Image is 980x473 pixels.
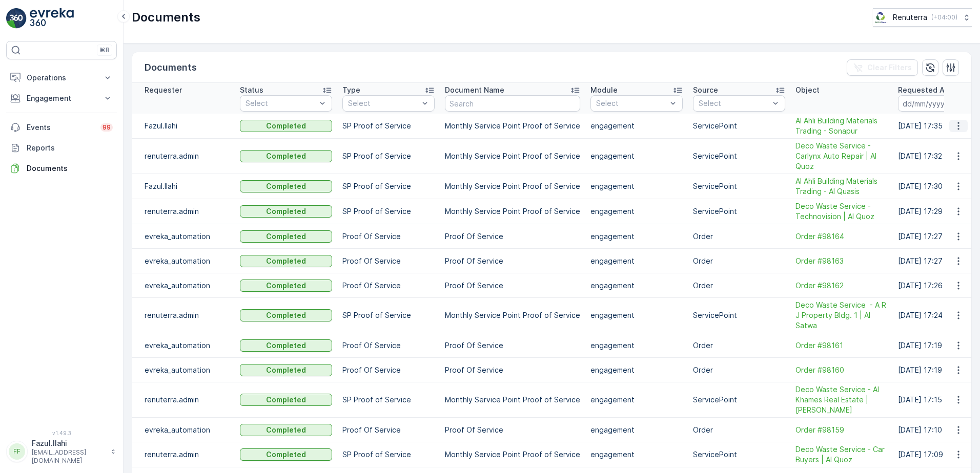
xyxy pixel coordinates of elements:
td: evreka_automation [132,333,235,358]
p: Requester [145,85,182,95]
a: Deco Waste Service - Technovision | Al Quoz [795,201,888,222]
p: Select [596,98,667,109]
td: Proof Of Service [440,418,585,442]
td: engagement [585,298,688,333]
a: Al Ahli Building Materials Trading - Sonapur [795,116,888,136]
button: Renuterra(+04:00) [873,8,972,27]
td: SP Proof of Service [337,174,440,199]
p: Engagement [27,93,96,103]
p: Select [699,98,769,109]
td: Order [688,418,790,442]
td: engagement [585,139,688,174]
td: SP Proof of Service [337,139,440,174]
td: Order [688,333,790,358]
td: ServicePoint [688,174,790,199]
p: Completed [266,231,306,242]
button: Engagement [6,88,117,109]
td: ServicePoint [688,442,790,467]
p: ( +04:00 ) [931,13,957,21]
td: engagement [585,442,688,467]
p: Completed [266,206,306,217]
td: ServicePoint [688,199,790,224]
button: Completed [240,364,332,376]
p: Document Name [445,85,504,95]
button: Completed [240,424,332,436]
p: Select [246,98,316,109]
button: FFFazul.Ilahi[EMAIL_ADDRESS][DOMAIN_NAME] [6,438,117,465]
a: Order #98162 [795,281,888,291]
input: Search [445,95,580,112]
p: Completed [266,181,306,191]
img: logo [6,8,27,29]
td: renuterra.admin [132,442,235,467]
a: Order #98164 [795,231,888,242]
td: Proof Of Service [337,418,440,442]
a: Deco Waste Service - Al Khames Real Estate | Al Raffa [795,384,888,415]
button: Completed [240,309,332,321]
td: SP Proof of Service [337,114,440,139]
p: Select [348,98,419,109]
p: Documents [145,60,197,75]
span: Order #98163 [795,256,888,266]
p: Completed [266,425,306,435]
td: Proof Of Service [337,249,440,273]
a: Order #98160 [795,365,888,375]
td: SP Proof of Service [337,382,440,418]
button: Completed [240,279,332,292]
td: engagement [585,382,688,418]
td: Order [688,224,790,249]
button: Completed [240,120,332,132]
td: engagement [585,333,688,358]
p: Events [27,122,94,133]
p: Status [240,85,263,95]
td: Fazul.Ilahi [132,114,235,139]
td: Order [688,249,790,273]
a: Deco Waste Service - Carlynx Auto Repair | Al Quoz [795,141,888,171]
td: Fazul.Ilahi [132,174,235,199]
td: Monthly Service Point Proof of Service [440,174,585,199]
img: Screenshot_2024-07-26_at_13.33.01.png [873,12,889,23]
td: evreka_automation [132,224,235,249]
span: v 1.49.3 [6,430,117,436]
button: Completed [240,448,332,461]
td: SP Proof of Service [337,298,440,333]
td: evreka_automation [132,358,235,382]
a: Order #98159 [795,425,888,435]
a: Deco Waste Service - A R J Property Bldg. 1 | Al Satwa [795,300,888,331]
td: Proof Of Service [337,333,440,358]
td: Monthly Service Point Proof of Service [440,199,585,224]
a: Al Ahli Building Materials Trading - Al Quasis [795,176,888,197]
p: Reports [27,143,113,153]
td: ServicePoint [688,114,790,139]
p: Object [795,85,820,95]
p: Clear Filters [867,62,912,73]
button: Clear Filters [847,59,918,76]
p: Completed [266,121,306,131]
td: SP Proof of Service [337,199,440,224]
td: renuterra.admin [132,139,235,174]
a: Deco Waste Service - Car Buyers | Al Quoz [795,444,888,465]
button: Completed [240,394,332,406]
td: Monthly Service Point Proof of Service [440,114,585,139]
td: Proof Of Service [440,224,585,249]
td: engagement [585,224,688,249]
td: Proof Of Service [337,224,440,249]
p: ⌘B [99,46,110,54]
td: SP Proof of Service [337,442,440,467]
p: Completed [266,449,306,460]
td: Order [688,358,790,382]
span: Deco Waste Service - Al Khames Real Estate | [PERSON_NAME] [795,384,888,415]
td: renuterra.admin [132,199,235,224]
td: evreka_automation [132,418,235,442]
p: Type [342,85,360,95]
p: Completed [266,340,306,351]
td: engagement [585,273,688,298]
button: Completed [240,230,332,243]
td: Proof Of Service [440,249,585,273]
td: ServicePoint [688,139,790,174]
